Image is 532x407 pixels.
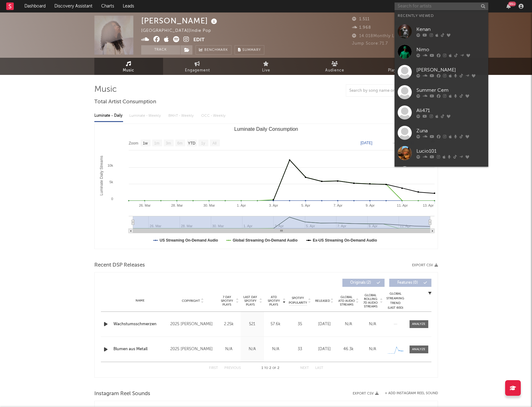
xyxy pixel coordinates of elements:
[346,281,375,285] span: Originals ( 2 )
[386,292,405,310] div: Global Streaming Trend (Last 60D)
[242,346,262,352] div: N/A
[109,180,113,184] text: 5k
[242,48,261,52] span: Summary
[389,279,431,287] button: Features(0)
[160,238,218,243] text: US Streaming On-Demand Audio
[289,321,311,327] div: 35
[352,42,388,46] span: Jump Score: 71.7
[264,367,268,370] span: to
[416,66,485,74] div: [PERSON_NAME]
[333,203,342,207] text: 7. Apr
[338,295,355,306] span: Global ATD Audio Streams
[143,141,148,145] text: 1w
[253,365,288,372] div: 1 2 2
[301,58,369,75] a: Audience
[237,203,246,207] text: 1. Apr
[94,58,163,75] a: Music
[235,45,264,55] button: Summary
[185,67,210,74] span: Engagement
[201,141,205,145] text: 1y
[289,296,307,305] span: Spotify Popularity
[209,366,218,370] button: First
[314,321,335,327] div: [DATE]
[219,295,235,306] span: 7 Day Spotify Plays
[94,390,150,398] span: Instagram Reel Sounds
[352,17,370,21] span: 1.511
[266,346,286,352] div: N/A
[113,298,167,303] div: Name
[94,110,123,121] div: Luminate - Daily
[188,141,195,145] text: YTD
[416,46,485,53] div: Nimo
[362,321,383,327] div: N/A
[95,124,438,249] svg: Luminate Daily Consumption
[395,62,488,82] a: [PERSON_NAME]
[242,321,262,327] div: 521
[123,67,134,74] span: Music
[113,346,167,352] a: Blumen aus Metall
[94,262,145,269] span: Recent DSP Releases
[234,126,298,132] text: Luminate Daily Consumption
[171,203,183,207] text: 28. Mar
[379,392,438,395] div: + Add Instagram Reel Sound
[262,67,270,74] span: Live
[219,321,239,327] div: 2.25k
[99,156,104,195] text: Luminate Daily Streams
[395,143,488,163] a: Lucio101
[352,34,411,38] span: 14.018 Monthly Listeners
[177,141,182,145] text: 6m
[154,141,159,145] text: 1m
[393,281,422,285] span: Features ( 0 )
[412,263,438,267] button: Export CSV
[219,346,239,352] div: N/A
[289,346,311,352] div: 33
[272,367,276,370] span: of
[360,141,372,145] text: [DATE]
[141,16,219,26] div: [PERSON_NAME]
[94,98,156,106] span: Total Artist Consumption
[232,58,301,75] a: Live
[269,203,278,207] text: 3. Apr
[416,147,485,155] div: Lucio101
[352,26,371,30] span: 1.968
[224,366,241,370] button: Previous
[107,164,113,167] text: 10k
[395,21,488,42] a: Kenan
[266,295,282,306] span: ATD Spotify Plays
[416,107,485,114] div: Ali471
[423,203,434,207] text: 13. Apr
[242,295,259,306] span: Last Day Spotify Plays
[395,2,488,10] input: Search for artists
[232,238,297,243] text: Global Streaming On-Demand Audio
[301,203,310,207] text: 5. Apr
[314,346,335,352] div: [DATE]
[325,67,344,74] span: Audience
[315,366,323,370] button: Last
[395,123,488,143] a: Zuna
[395,82,488,102] a: Summer Cem
[170,321,215,328] div: 2025 [PERSON_NAME]
[392,141,396,145] text: →
[346,88,412,93] input: Search by song name or URL
[416,86,485,94] div: Summer Cem
[342,279,385,287] button: Originals(2)
[129,141,138,145] text: Zoom
[395,42,488,62] a: Nimo
[416,127,485,135] div: Zuna
[369,58,438,75] a: Playlists/Charts
[338,346,359,352] div: 46.3k
[212,141,216,145] text: All
[113,321,167,327] div: Wachstumsschmerzen
[398,12,485,20] div: Recently Viewed
[111,197,113,201] text: 0
[139,203,151,207] text: 26. Mar
[266,321,286,327] div: 57.6k
[170,346,215,353] div: 2025 [PERSON_NAME]
[203,203,215,207] text: 30. Mar
[315,299,330,303] span: Released
[388,67,419,74] span: Playlists/Charts
[395,163,488,184] a: Vokuz
[506,4,511,9] button: 99+
[385,392,438,395] button: + Add Instagram Reel Sound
